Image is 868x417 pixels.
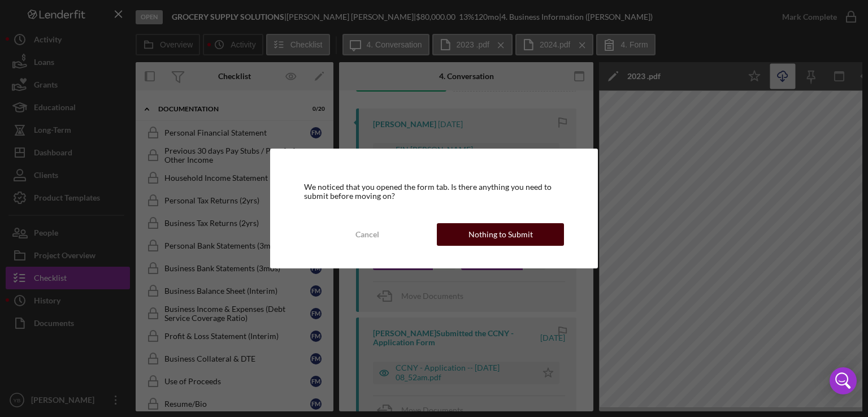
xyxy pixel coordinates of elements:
div: We noticed that you opened the form tab. Is there anything you need to submit before moving on? [304,183,565,201]
div: Open Intercom Messenger [830,367,857,394]
button: Cancel [304,223,431,246]
div: Nothing to Submit [468,223,533,246]
button: Nothing to Submit [437,223,564,246]
div: Cancel [355,223,379,246]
